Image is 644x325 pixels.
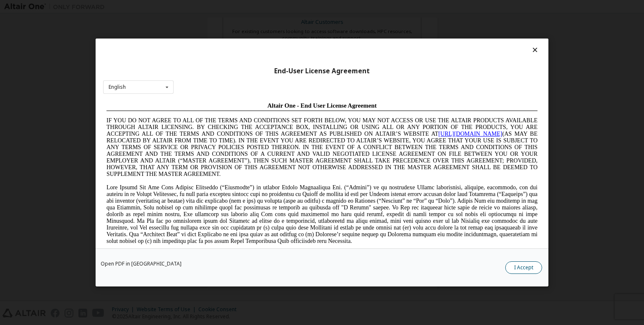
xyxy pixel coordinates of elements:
[3,85,434,145] span: Lore Ipsumd Sit Ame Cons Adipisc Elitseddo (“Eiusmodte”) in utlabor Etdolo Magnaaliqua Eni. (“Adm...
[505,261,542,274] button: I Accept
[164,3,274,10] span: Altair One - End User License Agreement
[335,32,399,38] a: [URL][DOMAIN_NAME]
[101,261,182,266] a: Open PDF in [GEOGRAPHIC_DATA]
[103,67,541,75] div: End-User License Agreement
[109,85,126,90] div: English
[3,18,434,78] span: IF YOU DO NOT AGREE TO ALL OF THE TERMS AND CONDITIONS SET FORTH BELOW, YOU MAY NOT ACCESS OR USE...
